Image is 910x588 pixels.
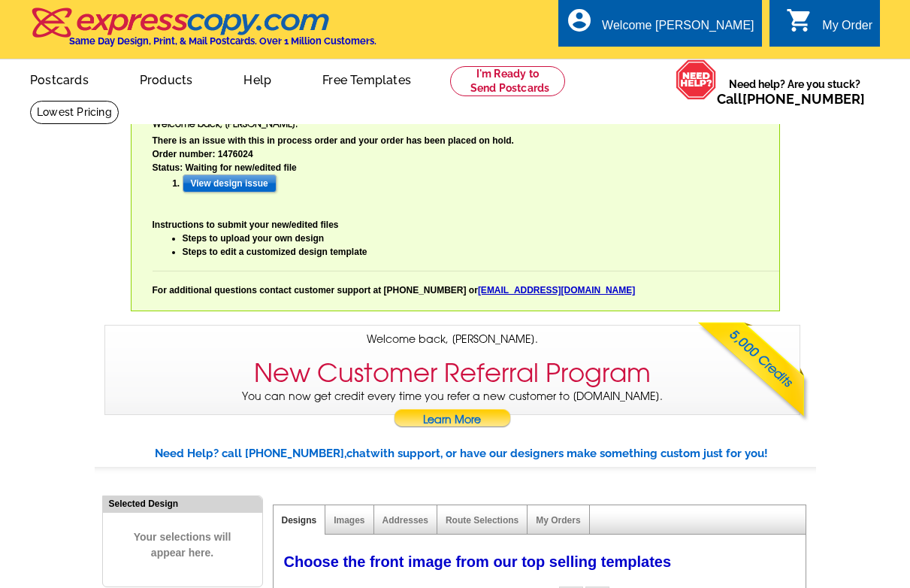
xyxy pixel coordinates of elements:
[183,247,367,257] a: Steps to edit a customized design template
[566,7,593,34] i: account_circle
[6,61,113,96] a: Postcards
[153,162,180,173] b: Status
[382,515,428,526] a: Addresses
[284,553,672,570] span: Choose the front image from our top selling templates
[153,117,298,131] span: Welcome back, [PERSON_NAME].
[116,61,217,96] a: Products
[717,91,865,107] span: Call
[69,35,376,47] h4: Same Day Design, Print, & Mail Postcards. Over 1 Million Customers.
[334,515,364,526] a: Images
[103,496,262,511] div: Selected Design
[786,17,872,35] a: shopping_cart My Order
[393,409,512,432] a: Learn More
[717,77,872,107] span: Need help? Are you stuck?
[114,514,251,576] span: Your selections will appear here.
[822,19,872,40] div: My Order
[183,174,277,192] input: View design issue
[298,61,435,96] a: Free Templates
[786,7,813,34] i: shopping_cart
[183,233,325,244] a: Steps to upload your own design
[602,19,754,40] div: Welcome [PERSON_NAME]
[446,515,518,526] a: Route Selections
[153,134,779,297] div: There is an issue with this in process order and your order has been placed on hold. Order number...
[105,389,800,432] p: You can now get credit every time you refer a new customer to [DOMAIN_NAME].
[346,447,370,460] span: chat
[219,61,295,96] a: Help
[742,91,865,107] a: [PHONE_NUMBER]
[30,18,376,47] a: Same Day Design, Print, & Mail Postcards. Over 1 Million Customers.
[536,515,580,526] a: My Orders
[478,285,635,296] a: [EMAIL_ADDRESS][DOMAIN_NAME]
[367,332,538,347] span: Welcome back, [PERSON_NAME].
[676,59,717,100] img: help
[254,358,651,389] h3: New Customer Referral Program
[282,515,317,526] a: Designs
[155,445,816,462] div: Need Help? call [PHONE_NUMBER], with support, or have our designers make something custom just fo...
